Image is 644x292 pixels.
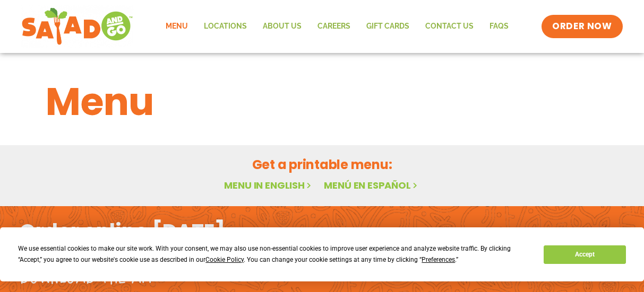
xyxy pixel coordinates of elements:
[18,243,531,266] div: We use essential cookies to make our site work. With your consent, we may also use non-essential ...
[20,261,155,290] h2: Download the app
[422,256,455,263] span: Preferences
[224,179,313,192] a: Menu in English
[196,14,255,39] a: Locations
[46,73,599,130] h1: Menu
[417,14,482,39] a: Contact Us
[542,15,622,38] a: ORDER NOW
[544,245,625,264] button: Accept
[255,14,310,39] a: About Us
[21,5,133,48] img: new-SAG-logo-768×292
[324,179,419,192] a: Menú en español
[482,14,517,39] a: FAQs
[205,256,244,263] span: Cookie Policy
[310,14,358,39] a: Careers
[20,218,225,244] h2: Order online [DATE]
[358,14,417,39] a: GIFT CARDS
[552,20,612,33] span: ORDER NOW
[46,155,599,174] h2: Get a printable menu:
[158,14,196,39] a: Menu
[158,14,517,39] nav: Menu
